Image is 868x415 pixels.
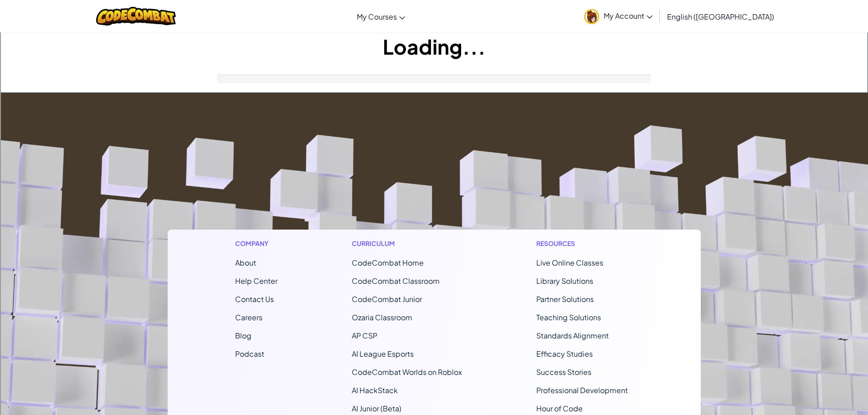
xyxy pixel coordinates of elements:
[604,11,652,20] span: My Account
[580,2,657,31] a: My Account
[663,4,779,29] a: English ([GEOGRAPHIC_DATA])
[357,12,397,21] span: My Courses
[96,7,176,26] img: CodeCombat logo
[352,4,410,29] a: My Courses
[584,9,599,24] img: avatar
[667,12,774,21] span: English ([GEOGRAPHIC_DATA])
